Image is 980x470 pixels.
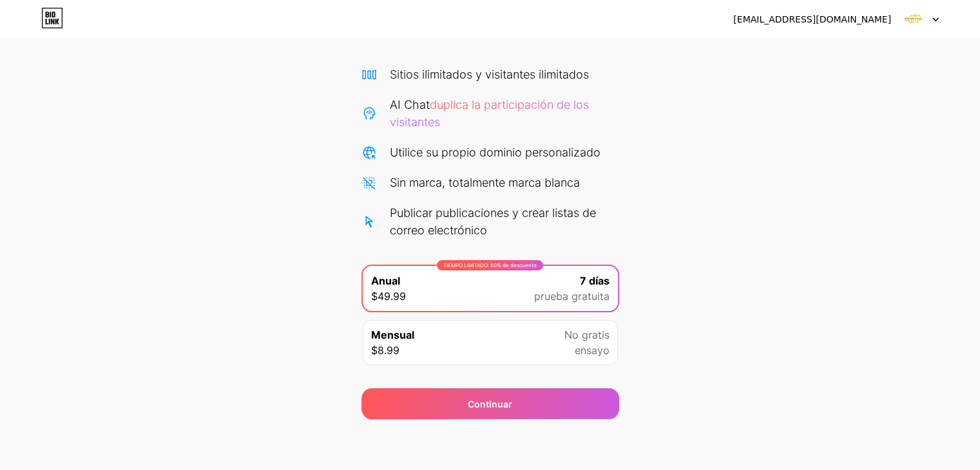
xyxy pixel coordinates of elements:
font: Publicar publicaciones y crear listas de correo electrónico [390,206,596,237]
font: Sitios ilimitados y visitantes ilimitados [390,68,589,81]
font: [EMAIL_ADDRESS][DOMAIN_NAME] [733,14,891,24]
font: prueba gratuita [534,290,610,303]
font: Utilice su propio dominio personalizado [390,146,600,159]
font: Continuar [468,399,512,409]
font: No gratis [564,328,610,341]
font: 7 días [580,274,610,287]
font: Mensual [371,328,414,341]
img: élite inmobiliaria [901,7,925,32]
font: ensayo [575,344,610,357]
font: Anual [371,274,400,287]
font: TIEMPO LIMITADO: 50% de descuento [443,262,537,268]
font: AI Chat [390,98,430,111]
font: Sin marca, totalmente marca blanca [390,176,580,189]
font: $8.99 [371,344,399,357]
font: duplica la participación de los visitantes [390,98,589,129]
font: $49.99 [371,290,406,303]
